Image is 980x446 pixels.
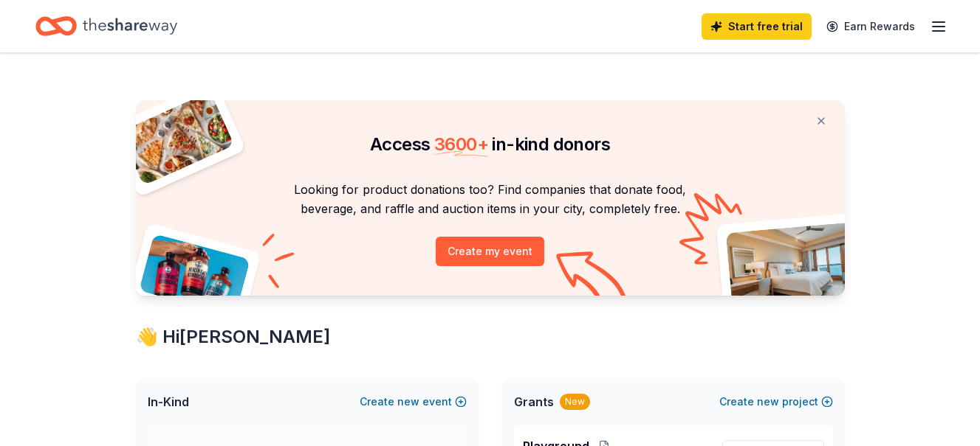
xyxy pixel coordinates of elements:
[397,393,419,411] span: new
[556,251,630,307] img: Curvy arrow
[757,393,779,411] span: new
[360,393,467,411] button: Createnewevent
[560,394,590,410] div: New
[702,13,812,40] a: Start free trial
[818,13,924,40] a: Earn Rewards
[136,325,845,349] div: 👋 Hi [PERSON_NAME]
[434,133,488,155] span: 3600 +
[148,393,189,411] span: In-Kind
[719,393,833,411] button: Createnewproject
[436,237,544,266] button: Create my event
[35,9,177,43] a: Home
[514,393,554,411] span: Grants
[370,133,610,155] span: Access in-kind donors
[154,180,827,219] p: Looking for product donations too? Find companies that donate food, beverage, and raffle and auct...
[119,91,234,186] img: Pizza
